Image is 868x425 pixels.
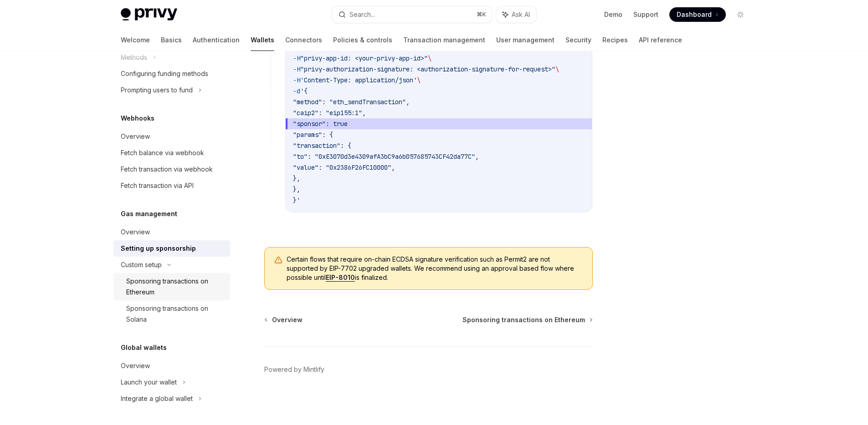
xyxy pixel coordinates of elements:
[193,29,240,51] a: Authentication
[496,6,536,23] button: Ask AI
[121,208,177,219] h5: Gas management
[639,29,682,51] a: API reference
[121,85,193,96] div: Prompting users to fund
[332,6,492,23] button: Search...⌘K
[161,29,182,51] a: Basics
[113,300,230,328] a: Sponsoring transactions on Solana
[113,358,230,374] a: Overview
[565,29,591,51] a: Security
[293,174,300,182] span: },
[251,29,274,51] a: Wallets
[300,65,555,73] span: "privy-authorization-signature: <authorization-signature-for-request>"
[113,161,230,177] a: Fetch transaction via webhook
[113,224,230,240] a: Overview
[113,66,230,82] a: Configuring funding methods
[121,180,194,191] div: Fetch transaction via API
[512,10,530,19] span: Ask AI
[293,152,479,161] span: "to": "0xE3070d3e4309afA3bC9a6b057685743CF42da77C",
[121,393,193,404] div: Integrate a global wallet
[293,185,300,193] span: },
[113,128,230,145] a: Overview
[300,54,428,62] span: "privy-app-id: <your-privy-app-id>"
[293,54,300,62] span: -H
[733,7,748,22] button: Toggle dark mode
[462,315,592,324] a: Sponsoring transactions on Ethereum
[477,11,486,18] span: ⌘ K
[633,10,658,19] a: Support
[113,273,230,300] a: Sponsoring transactions on Ethereum
[677,10,712,19] span: Dashboard
[417,76,421,84] span: \
[300,76,417,84] span: 'Content-Type: application/json'
[602,29,628,51] a: Recipes
[287,255,583,282] span: Certain flows that require on-chain ECDSA signature verification such as Permit2 are not supporte...
[113,240,230,257] a: Setting up sponsorship
[113,177,230,194] a: Fetch transaction via API
[121,8,177,21] img: light logo
[293,98,410,106] span: "method": "eth_sendTransaction",
[121,29,150,51] a: Welcome
[264,365,324,374] a: Powered by Mintlify
[121,360,150,371] div: Overview
[121,227,150,238] div: Overview
[113,145,230,161] a: Fetch balance via webhook
[126,276,225,298] div: Sponsoring transactions on Ethereum
[265,315,303,324] a: Overview
[428,54,431,62] span: \
[293,76,300,84] span: -H
[121,147,204,158] div: Fetch balance via webhook
[274,256,283,265] svg: Warning
[293,163,395,172] span: "value": "0x2386F26FC10000",
[121,131,150,142] div: Overview
[293,131,333,139] span: "params": {
[349,9,375,20] div: Search...
[272,315,303,324] span: Overview
[604,10,622,19] a: Demo
[293,120,348,128] span: "sponsor": true
[121,68,208,79] div: Configuring funding methods
[293,142,351,150] span: "transaction": {
[333,29,392,51] a: Policies & controls
[121,243,196,254] div: Setting up sponsorship
[669,7,726,22] a: Dashboard
[121,377,177,388] div: Launch your wallet
[555,65,559,73] span: \
[293,196,300,204] span: }'
[121,342,167,353] h5: Global wallets
[462,315,585,324] span: Sponsoring transactions on Ethereum
[293,109,366,117] span: "caip2": "eip155:1",
[293,65,300,73] span: -H
[496,29,555,51] a: User management
[121,113,154,124] h5: Webhooks
[403,29,485,51] a: Transaction management
[285,29,322,51] a: Connectors
[293,87,300,95] span: -d
[300,87,308,95] span: '{
[126,303,225,325] div: Sponsoring transactions on Solana
[121,164,213,175] div: Fetch transaction via webhook
[326,273,355,282] a: EIP-8010
[121,259,162,270] div: Custom setup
